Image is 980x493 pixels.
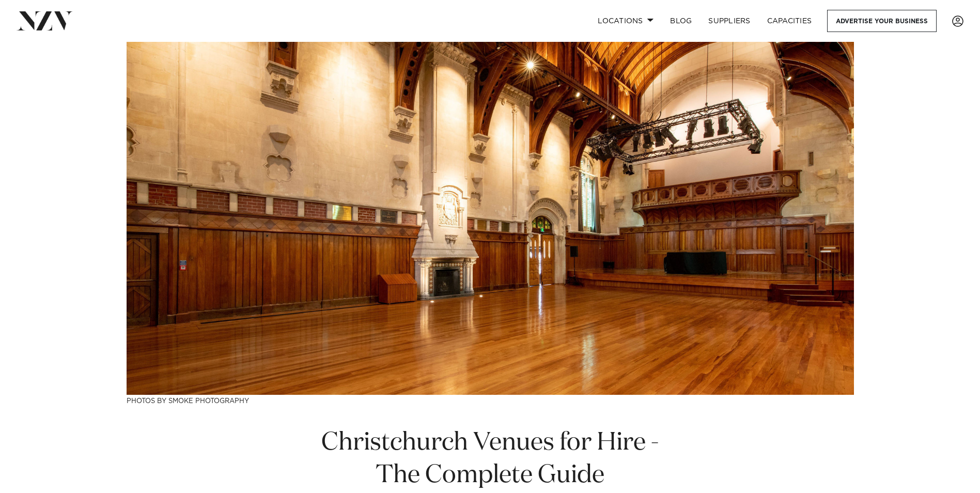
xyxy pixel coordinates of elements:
[662,10,700,32] a: BLOG
[759,10,820,32] a: Capacities
[17,11,73,30] img: nzv-logo.png
[700,10,758,32] a: SUPPLIERS
[589,10,662,32] a: Locations
[127,395,854,406] h3: Photos by Smoke Photography
[314,427,667,492] h1: Christchurch Venues for Hire - The Complete Guide
[127,42,854,395] img: Christchurch Venues for Hire - The Complete Guide
[827,10,937,32] a: Advertise your business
